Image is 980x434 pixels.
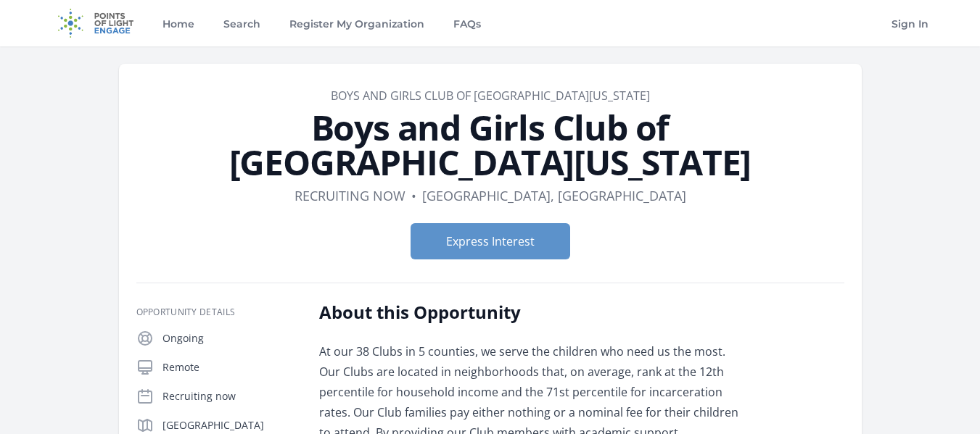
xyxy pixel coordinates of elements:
h1: Boys and Girls Club of [GEOGRAPHIC_DATA][US_STATE] [136,110,844,180]
button: Express Interest [411,223,570,259]
p: Remote [162,360,296,375]
dd: [GEOGRAPHIC_DATA], [GEOGRAPHIC_DATA] [422,185,686,206]
h2: About this Opportunity [319,301,744,324]
p: Ongoing [162,331,296,346]
h3: Opportunity Details [136,306,296,318]
p: Recruiting now [162,389,296,404]
dd: Recruiting now [295,185,405,206]
p: [GEOGRAPHIC_DATA] [162,418,296,433]
a: Boys and Girls Club of [GEOGRAPHIC_DATA][US_STATE] [331,88,650,104]
div: • [411,185,416,206]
